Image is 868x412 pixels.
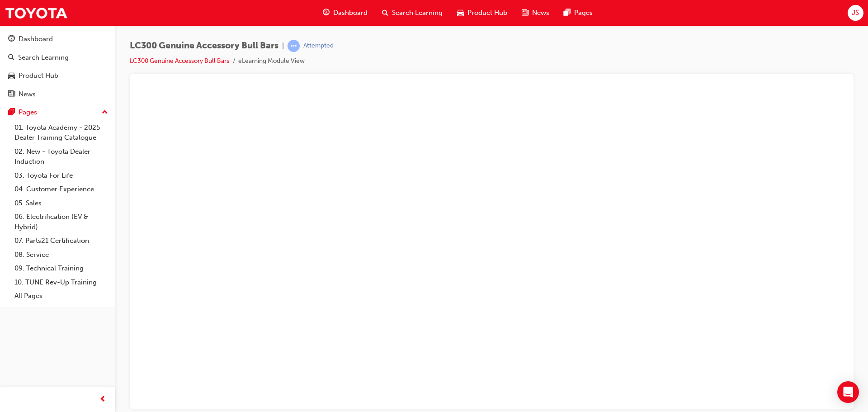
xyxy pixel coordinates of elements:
span: news-icon [522,7,528,19]
a: All Pages [11,289,112,303]
span: search-icon [8,54,14,62]
a: pages-iconPages [557,4,600,22]
a: 10. TUNE Rev-Up Training [11,275,112,289]
a: 09. Technical Training [11,261,112,275]
a: news-iconNews [514,4,557,22]
a: 08. Service [11,248,112,262]
span: LC300 Genuine Accessory Bull Bars [130,41,278,51]
a: guage-iconDashboard [316,4,375,22]
a: 02. New - Toyota Dealer Induction [11,145,112,169]
button: Pages [4,104,112,121]
span: guage-icon [8,35,15,43]
a: search-iconSearch Learning [375,4,450,22]
a: 01. Toyota Academy - 2025 Dealer Training Catalogue [11,121,112,145]
a: 07. Parts21 Certification [11,234,112,248]
a: News [4,86,112,103]
span: search-icon [382,7,388,19]
a: LC300 Genuine Accessory Bull Bars [130,57,229,65]
div: Open Intercom Messenger [837,381,859,403]
div: Dashboard [19,34,53,44]
span: news-icon [8,90,15,99]
span: Search Learning [392,8,443,18]
a: car-iconProduct Hub [450,4,514,22]
a: 03. Toyota For Life [11,169,112,183]
span: prev-icon [99,394,106,405]
span: Pages [574,8,593,18]
div: Pages [19,107,37,118]
span: Dashboard [333,8,368,18]
img: Trak [5,3,68,23]
a: 04. Customer Experience [11,182,112,196]
span: car-icon [457,7,464,19]
li: eLearning Module View [238,56,305,66]
span: guage-icon [323,7,330,19]
div: Product Hub [19,71,58,81]
a: 06. Electrification (EV & Hybrid) [11,210,112,234]
a: Dashboard [4,31,112,47]
div: Attempted [303,42,334,50]
span: up-icon [102,107,108,118]
span: JS [852,8,859,18]
a: Search Learning [4,49,112,66]
a: 05. Sales [11,196,112,210]
span: Product Hub [467,8,507,18]
span: | [282,41,284,51]
span: learningRecordVerb_ATTEMPT-icon [288,40,300,52]
button: JS [848,5,863,21]
button: DashboardSearch LearningProduct HubNews [4,29,112,104]
a: Product Hub [4,67,112,84]
div: News [19,89,36,99]
span: pages-icon [564,7,571,19]
span: News [532,8,549,18]
div: Search Learning [18,52,69,63]
span: car-icon [8,72,15,80]
span: pages-icon [8,109,15,117]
